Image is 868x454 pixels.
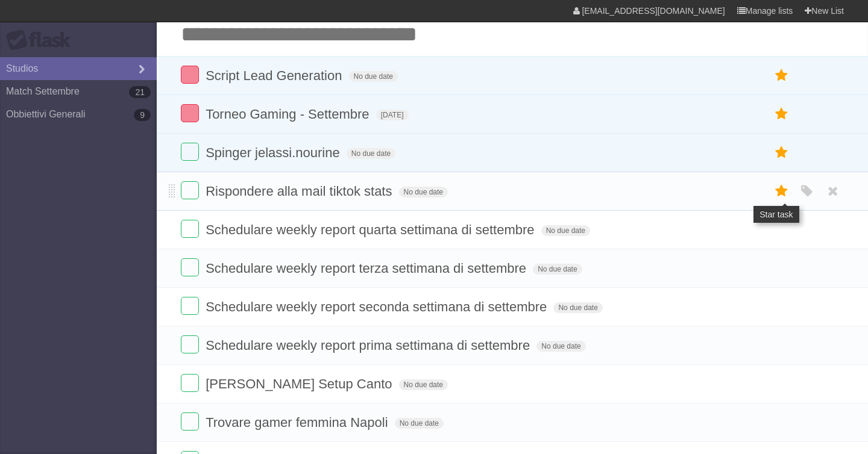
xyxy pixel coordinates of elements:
label: Done [181,143,199,161]
label: Done [181,374,199,392]
label: Done [181,104,199,122]
span: Spinger jelassi.nourine [206,145,343,160]
span: Schedulare weekly report prima settimana di settembre [206,338,533,353]
span: Script Lead Generation [206,68,345,83]
span: No due date [349,71,398,82]
label: Done [181,181,199,199]
span: Rispondere alla mail tiktok stats [206,184,395,199]
label: Star task [770,181,793,201]
span: No due date [541,225,590,236]
span: No due date [347,148,395,159]
label: Done [181,335,199,353]
span: No due date [399,187,448,197]
label: Star task [770,143,793,163]
label: Done [181,412,199,431]
label: Done [181,297,199,315]
span: No due date [399,379,448,390]
b: 21 [129,86,151,98]
span: No due date [395,418,444,429]
label: Done [181,220,199,238]
span: [PERSON_NAME] Setup Canto [206,376,395,391]
label: Star task [770,104,793,124]
span: Torneo Gaming - Settembre [206,107,372,122]
label: Done [181,258,199,276]
span: No due date [553,302,602,313]
span: Schedulare weekly report terza settimana di settembre [206,261,529,276]
label: Done [181,66,199,84]
span: Schedulare weekly report seconda settimana di settembre [206,299,550,314]
span: Trovare gamer femmina Napoli [206,415,391,430]
div: Flask [6,30,78,51]
b: 9 [134,109,151,121]
label: Star task [770,66,793,86]
span: No due date [533,264,582,275]
span: No due date [536,341,585,352]
span: Schedulare weekly report quarta settimana di settembre [206,222,537,237]
span: [DATE] [376,110,409,120]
